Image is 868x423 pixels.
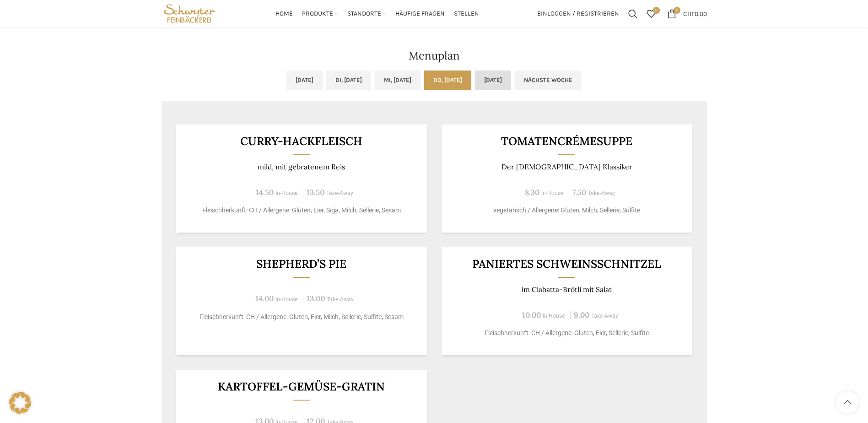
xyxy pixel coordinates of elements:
[537,11,619,17] span: Einloggen / Registrieren
[683,10,695,17] span: CHF
[533,5,624,23] a: Einloggen / Registrieren
[395,5,445,23] a: Häufige Fragen
[275,296,298,303] span: In-House
[275,5,293,23] a: Home
[375,70,421,90] a: Mi, [DATE]
[424,70,471,90] a: Do, [DATE]
[653,7,660,14] span: 0
[453,163,681,171] p: Der [DEMOGRAPHIC_DATA] Klassiker
[326,70,371,90] a: Di, [DATE]
[187,206,415,215] p: Fleischherkunft: CH / Allergene: Gluten, Eier, Soja, Milch, Sellerie, Sesam
[642,5,660,23] div: Meine Wunschliste
[453,258,681,270] h3: Paniertes Schweinsschnitzel
[674,7,680,14] span: 0
[162,50,707,61] h2: Menuplan
[525,187,539,197] span: 8.30
[327,296,354,303] span: Take-Away
[453,285,681,294] p: im Ciabatta-Brötli mit Salat
[187,381,415,392] h3: Kartoffel-Gemüse-Gratin
[187,312,415,322] p: Fleischherkunft: CH / Allergene: Gluten, Eier, Milch, Sellerie, Sulfite, Sesam
[588,190,615,196] span: Take-Away
[222,5,532,23] div: Main navigation
[642,5,660,23] a: 0
[275,190,298,196] span: In-House
[286,70,323,90] a: [DATE]
[663,5,712,23] a: 0 CHF0.00
[307,293,325,304] span: 13.00
[395,10,445,18] span: Häufige Fragen
[307,187,324,197] span: 13.50
[574,310,589,320] span: 9.00
[187,136,415,147] h3: CURRY-HACKFLEISCH
[683,10,707,17] bdi: 0.00
[543,313,565,319] span: In-House
[302,10,333,18] span: Produkte
[475,70,511,90] a: [DATE]
[572,187,586,197] span: 7.50
[522,310,541,320] span: 10.00
[453,136,681,147] h3: Tomatencrémesuppe
[541,190,564,196] span: In-House
[347,10,381,18] span: Standorte
[275,10,293,18] span: Home
[454,5,479,23] a: Stellen
[453,328,681,338] p: Fleischherkunft: CH / Allergene: Gluten, Eier, Sellerie, Sulfite
[836,391,859,414] a: Scroll to top button
[454,10,479,18] span: Stellen
[162,9,218,17] a: Site logo
[453,206,681,215] p: vegetarisch / Allergene: Gluten, Milch, Sellerie, Sulfite
[302,5,338,23] a: Produkte
[256,187,274,197] span: 14.50
[187,258,415,270] h3: Shepherd’s Pie
[187,163,415,171] p: mild, mit gebratenem Reis
[624,5,642,23] a: Suchen
[347,5,386,23] a: Standorte
[326,190,353,196] span: Take-Away
[255,293,274,304] span: 14.00
[515,70,582,90] a: Nächste Woche
[591,313,618,319] span: Take-Away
